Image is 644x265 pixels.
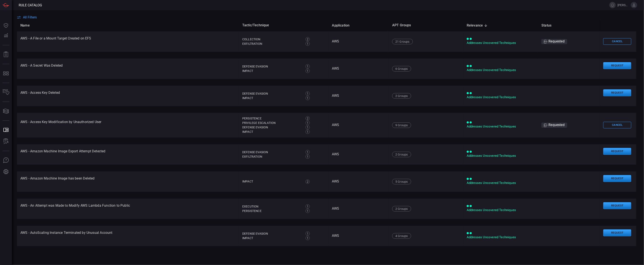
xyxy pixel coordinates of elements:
[392,152,411,157] div: 2 Groups
[242,121,301,125] div: Privilege Escalation
[329,113,389,137] td: AWS
[306,96,310,100] div: 1
[242,116,301,121] div: Persistence
[329,31,389,52] td: AWS
[329,226,389,246] td: AWS
[1,49,11,60] button: Reports
[306,121,310,125] div: 1
[306,209,310,213] div: 1
[306,130,310,134] div: 1
[242,130,301,134] div: Impact
[17,59,239,79] td: AWS - A Secret Was Deleted
[306,236,310,240] div: 1
[467,208,535,212] div: Addresses Uncovered Techniques
[306,64,310,69] div: 1
[242,96,301,100] div: Impact
[17,226,239,246] td: AWS - AutoScaling Instance Terminated by Unusual Account
[603,89,631,96] button: Request
[306,91,310,96] div: 1
[20,23,35,28] span: Name
[392,39,413,44] div: 21 Groups
[17,113,239,137] td: AWS - Access Key Modification by Unauthorized User
[17,31,239,52] td: AWS - A File or a Mount Target Created on EFS
[467,41,535,45] div: Addresses Uncovered Techniques
[1,125,11,135] button: Rule Catalog
[1,155,11,165] button: Ask Us A Question
[467,154,535,158] div: Addresses Uncovered Techniques
[392,233,411,239] div: 4 Groups
[541,23,557,28] span: Status
[1,68,11,79] button: MITRE - Detection Posture
[467,95,535,100] div: Addresses Uncovered Techniques
[242,231,301,236] div: Defense Evasion
[17,199,239,219] td: AWS - An Attempt was Made to Modify AWS Lambda Function to Public
[603,175,631,182] button: Request
[467,124,535,129] div: Addresses Uncovered Techniques
[603,202,631,209] button: Request
[242,236,301,240] div: Impact
[1,136,11,147] button: ALERT ANALYSIS
[329,171,389,192] td: AWS
[467,68,535,72] div: Addresses Uncovered Techniques
[1,106,11,116] button: Cards
[541,123,567,128] div: Requested
[242,154,301,159] div: Exfiltration
[332,23,355,28] span: Application
[17,171,239,192] td: AWS - Amazon Machine Image has been Deleted
[306,42,310,46] div: 1
[467,181,535,185] div: Addresses Uncovered Techniques
[392,179,411,184] div: 5 Groups
[17,144,239,165] td: AWS - Amazon Machine Image Export Attempt Detected
[1,31,11,41] button: Detections
[329,144,389,165] td: AWS
[242,204,301,209] div: Execution
[242,179,301,184] div: Impact
[603,38,631,45] button: Cancel
[306,125,310,129] div: 1
[392,93,411,99] div: 2 Groups
[17,15,37,19] button: All Filters
[306,179,310,184] div: 2
[306,116,310,121] div: 2
[242,37,301,42] div: Collection
[242,42,301,46] div: Exfiltration
[306,154,310,159] div: 1
[306,150,310,154] div: 1
[306,204,310,209] div: 1
[17,86,239,106] td: AWS - Access Key Deleted
[242,150,301,154] div: Defense Evasion
[242,125,301,130] div: Defense Evasion
[392,122,411,128] div: 9 Groups
[242,209,301,213] div: Persistence
[242,91,301,96] div: Defense Evasion
[541,39,567,44] div: Requested
[19,3,42,7] span: Rule Catalog
[239,19,329,31] th: Tactic/Technique
[392,66,411,72] div: 6 Groups
[1,20,11,31] button: Dashboard
[23,15,37,19] span: All Filters
[603,148,631,155] button: Request
[603,229,631,236] button: Request
[1,167,11,177] button: Preferences
[389,19,463,31] th: APT Groups
[467,23,489,28] span: Relevance
[242,69,301,73] div: Impact
[306,231,310,236] div: 1
[467,235,535,240] div: Addresses Uncovered Techniques
[617,3,629,7] span: [PERSON_NAME].[PERSON_NAME]
[603,62,631,69] button: Request
[306,37,310,41] div: 2
[1,87,11,97] button: Inventory
[329,59,389,79] td: AWS
[392,206,411,212] div: 2 Groups
[329,86,389,106] td: AWS
[306,69,310,73] div: 1
[329,199,389,219] td: AWS
[603,122,631,128] button: Cancel
[242,64,301,69] div: Defense Evasion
